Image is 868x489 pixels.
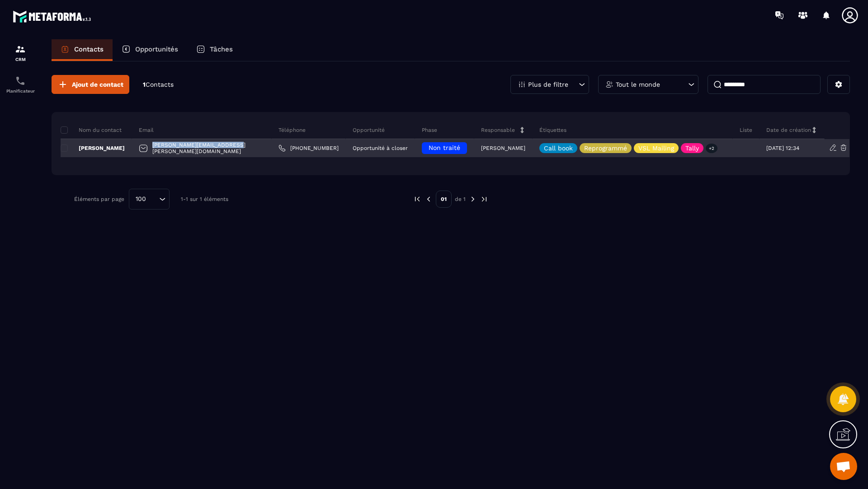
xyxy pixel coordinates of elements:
[113,39,187,61] a: Opportunités
[2,57,38,62] p: CRM
[422,126,437,134] p: Phase
[74,45,104,53] p: Contacts
[455,196,466,203] p: de 1
[413,195,421,203] img: prev
[429,144,460,151] span: Non traité
[766,126,811,134] p: Date de création
[52,75,129,94] button: Ajout de contact
[616,81,660,88] p: Tout le monde
[13,8,94,25] img: logo
[135,45,178,53] p: Opportunités
[149,194,157,204] input: Search for option
[830,453,857,480] div: Ouvrir le chat
[181,196,228,202] p: 1-1 sur 1 éléments
[584,145,627,151] p: Reprogrammé
[706,144,717,153] p: +2
[544,145,573,151] p: Call book
[436,191,452,208] p: 01
[210,45,233,53] p: Tâches
[2,69,38,100] a: schedulerschedulerPlanificateur
[2,37,38,69] a: formationformationCRM
[481,126,515,134] p: Responsable
[480,195,488,203] img: next
[61,144,125,152] p: [PERSON_NAME]
[481,145,525,151] p: [PERSON_NAME]
[278,126,306,134] p: Téléphone
[353,126,385,134] p: Opportunité
[61,126,122,134] p: Nom du contact
[740,126,752,134] p: Liste
[52,39,113,61] a: Contacts
[528,81,568,88] p: Plus de filtre
[143,80,174,89] p: 1
[139,126,154,134] p: Email
[278,144,339,152] a: [PHONE_NUMBER]
[15,44,26,55] img: formation
[132,194,149,204] span: 100
[72,80,123,89] span: Ajout de contact
[766,145,799,151] p: [DATE] 12:34
[539,126,566,134] p: Étiquettes
[469,195,477,203] img: next
[129,189,170,210] div: Search for option
[353,145,408,151] p: Opportunité à closer
[15,75,26,86] img: scheduler
[74,196,124,202] p: Éléments par page
[146,81,174,88] span: Contacts
[187,39,242,61] a: Tâches
[2,88,38,93] p: Planificateur
[425,195,433,203] img: prev
[685,145,699,151] p: Tally
[638,145,674,151] p: VSL Mailing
